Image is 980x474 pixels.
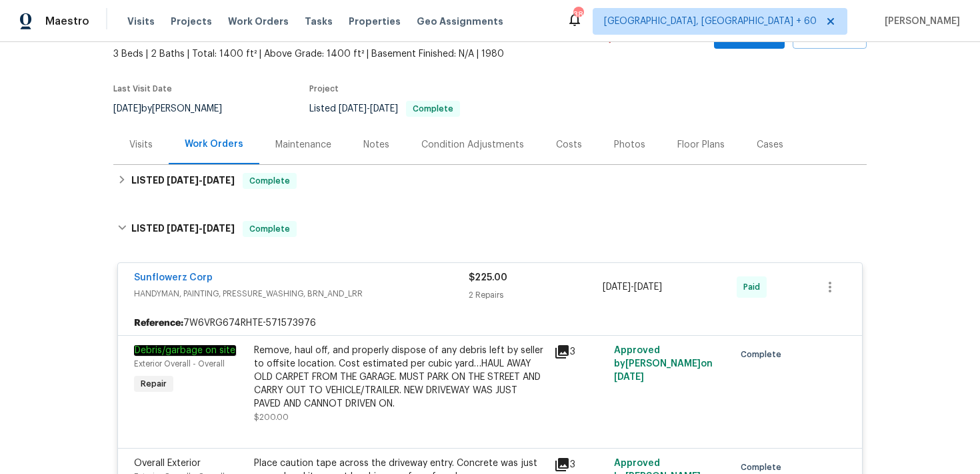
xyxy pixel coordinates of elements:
[203,176,235,185] span: [DATE]
[339,104,398,113] span: -
[113,104,141,113] span: [DATE]
[171,15,212,28] span: Projects
[556,138,582,152] div: Costs
[275,138,331,152] div: Maintenance
[135,377,172,391] span: Repair
[554,457,606,473] div: 3
[370,104,398,113] span: [DATE]
[113,101,238,117] div: by [PERSON_NAME]
[131,173,235,189] h6: LISTED
[305,17,333,26] span: Tasks
[134,287,469,300] span: HANDYMAN, PAINTING, PRESSURE_WASHING, BRN_AND_LRR
[254,344,546,411] div: Remove, haul off, and properly dispose of any debris left by seller to offsite location. Cost est...
[228,15,289,28] span: Work Orders
[604,15,817,28] span: [GEOGRAPHIC_DATA], [GEOGRAPHIC_DATA] + 60
[113,208,867,250] div: LISTED [DATE]-[DATE]Complete
[254,413,289,421] span: $200.00
[614,138,645,152] div: Photos
[45,15,89,28] span: Maestro
[131,221,235,237] h6: LISTED
[134,316,183,330] b: Reference:
[309,104,460,113] span: Listed
[407,105,459,113] span: Complete
[603,280,662,294] span: -
[134,345,236,356] em: Debris/garbage on site
[244,222,295,236] span: Complete
[469,288,603,302] div: 2 Repairs
[603,282,631,292] span: [DATE]
[113,47,597,61] span: 3 Beds | 2 Baths | Total: 1400 ft² | Above Grade: 1400 ft² | Basement Finished: N/A | 1980
[741,461,787,474] span: Complete
[421,138,524,152] div: Condition Adjustments
[134,360,225,368] span: Exterior Overall - Overall
[363,138,389,152] div: Notes
[309,85,339,93] span: Project
[134,459,201,468] span: Overall Exterior
[743,280,765,294] span: Paid
[339,104,367,113] span: [DATE]
[167,224,199,233] span: [DATE]
[127,15,155,28] span: Visits
[614,373,644,382] span: [DATE]
[185,138,243,151] div: Work Orders
[167,176,235,185] span: -
[134,273,213,282] a: Sunflowerz Corp
[741,348,787,361] span: Complete
[879,15,960,28] span: [PERSON_NAME]
[677,138,725,152] div: Floor Plans
[113,85,172,93] span: Last Visit Date
[614,346,713,382] span: Approved by [PERSON_NAME] on
[634,282,662,292] span: [DATE]
[417,15,503,28] span: Geo Assignments
[167,224,235,233] span: -
[167,176,199,185] span: [DATE]
[113,165,867,197] div: LISTED [DATE]-[DATE]Complete
[757,138,783,152] div: Cases
[203,224,235,233] span: [DATE]
[469,273,507,282] span: $225.00
[573,8,583,21] div: 384
[129,138,153,152] div: Visits
[244,174,295,188] span: Complete
[554,344,606,360] div: 3
[349,15,401,28] span: Properties
[118,311,862,335] div: 7W6VRG674RHTE-571573976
